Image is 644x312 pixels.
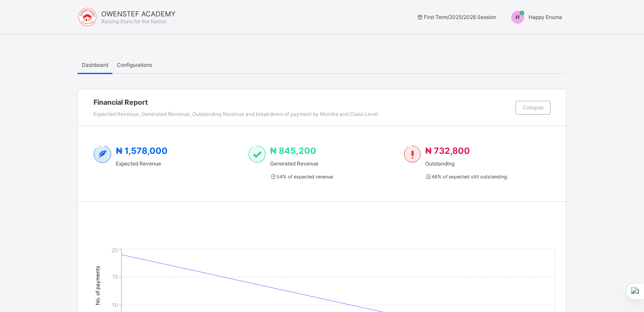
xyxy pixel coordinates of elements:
[270,160,333,167] span: Generated Revenue
[101,9,176,18] span: OWENSTEF ACADEMY
[93,98,511,106] span: Financial Report
[425,160,507,167] span: Outstanding
[93,146,112,163] img: expected-2.4343d3e9d0c965b919479240f3db56ac.svg
[117,62,152,68] span: Configurations
[93,111,378,117] span: Expected Revenue, Generated Revenue, Outstanding Revenue and breakdown of payment by Months and C...
[249,146,265,163] img: paid-1.3eb1404cbcb1d3b736510a26bbfa3ccb.svg
[112,247,118,253] tspan: 20
[112,302,118,308] tspan: 10
[116,160,168,167] span: Expected Revenue
[425,174,507,180] span: 46 % of expected still outstanding
[116,146,168,156] span: ₦ 1,578,000
[529,14,562,20] span: Happy Enuma
[82,62,108,68] span: Dashboard
[404,146,421,163] img: outstanding-1.146d663e52f09953f639664a84e30106.svg
[523,104,544,111] span: Collapse
[516,14,520,20] span: H
[112,274,118,280] tspan: 15
[417,14,496,20] span: session/term information
[94,266,101,305] tspan: No. of payments
[270,146,316,156] span: ₦ 845,200
[101,18,167,25] span: Raising Stars for the Nation
[270,174,333,180] span: 54 % of expected revenue
[425,146,470,156] span: ₦ 732,800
